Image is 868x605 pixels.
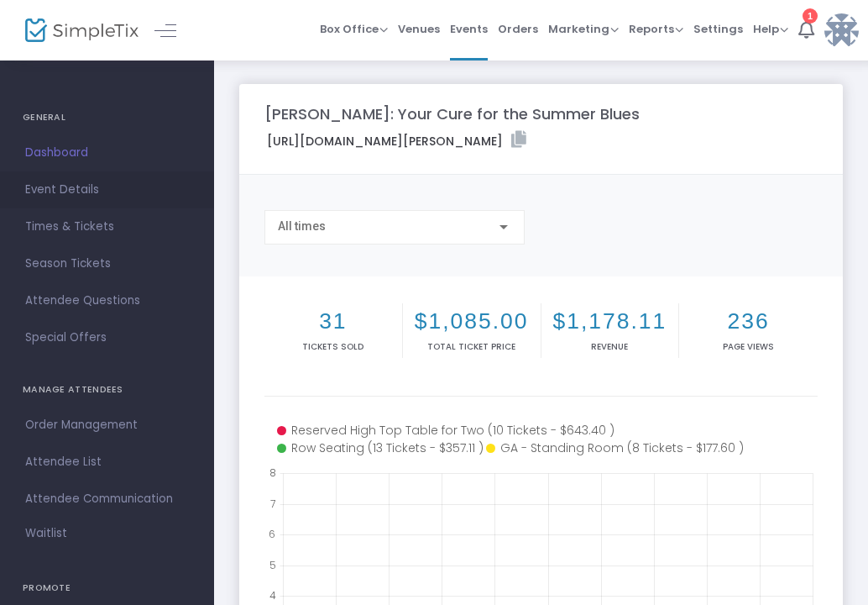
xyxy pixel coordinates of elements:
span: Help [753,21,788,37]
span: Times & Tickets [25,216,189,238]
span: Season Tickets [25,253,189,275]
h4: PROMOTE [23,571,191,605]
span: Events [450,8,488,50]
m-panel-title: [PERSON_NAME]: Your Cure for the Summer Blues [264,103,640,125]
p: Page Views [682,340,814,353]
span: Attendee Questions [25,290,189,312]
span: Order Management [25,414,189,436]
text: 6 [269,527,275,541]
p: Tickets sold [268,340,399,353]
h4: GENERAL [23,101,191,134]
text: 5 [269,558,276,572]
text: 7 [270,497,275,511]
span: All times [278,219,326,233]
h2: 236 [682,308,814,335]
h2: $1,178.11 [545,308,676,335]
label: [URL][DOMAIN_NAME][PERSON_NAME] [267,131,526,150]
span: Dashboard [25,142,189,164]
span: Box Office [320,21,388,37]
span: Waitlist [25,525,67,542]
span: Venues [398,8,440,50]
span: Settings [693,8,743,50]
p: Revenue [545,340,676,353]
h4: MANAGE ATTENDEES [23,373,191,407]
h2: 31 [268,308,399,335]
span: Orders [498,8,538,50]
span: Event Details [25,179,189,201]
div: 1 [803,8,818,24]
span: Attendee Communication [25,488,189,510]
span: Attendee List [25,451,189,473]
h2: $1,085.00 [406,308,537,335]
span: Marketing [548,21,619,37]
span: Special Offers [25,327,189,349]
text: 4 [269,588,276,602]
span: Reports [629,21,683,37]
text: 8 [269,466,276,480]
p: Total Ticket Price [406,340,537,353]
